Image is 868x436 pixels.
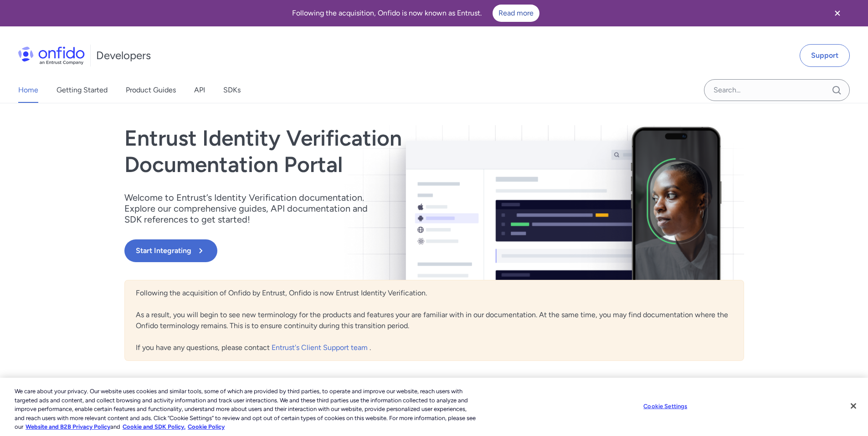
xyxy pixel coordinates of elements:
img: Onfido Logo [18,46,85,65]
h1: Entrust Identity Verification Documentation Portal [124,125,558,177]
a: Getting Started [56,77,108,103]
a: Read more [493,5,539,22]
a: More information about our cookie policy., opens in a new tab [26,423,110,430]
p: Welcome to Entrust’s Identity Verification documentation. Explore our comprehensive guides, API d... [124,192,380,225]
input: Onfido search input field [704,79,850,101]
a: Cookie Policy [188,423,225,430]
a: Cookie and SDK Policy. [123,423,185,430]
a: Entrust's Client Support team [272,343,370,352]
div: Following the acquisition of Onfido by Entrust, Onfido is now Entrust Identity Verification. As a... [124,280,744,361]
a: Product Guides [126,77,176,103]
div: We care about your privacy. Our website uses cookies and similar tools, some of which are provide... [15,387,478,431]
button: Close [843,396,863,416]
svg: Close banner [832,8,843,19]
h1: Developers [96,48,151,63]
a: Home [18,77,38,103]
div: Following the acquisition, Onfido is now known as Entrust. [11,5,821,22]
a: SDKs [223,77,241,103]
a: API [194,77,205,103]
button: Close banner [821,2,854,25]
button: Cookie Settings [637,397,694,416]
button: Start Integrating [124,239,217,262]
a: Start Integrating [124,239,558,262]
a: Support [800,44,850,67]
